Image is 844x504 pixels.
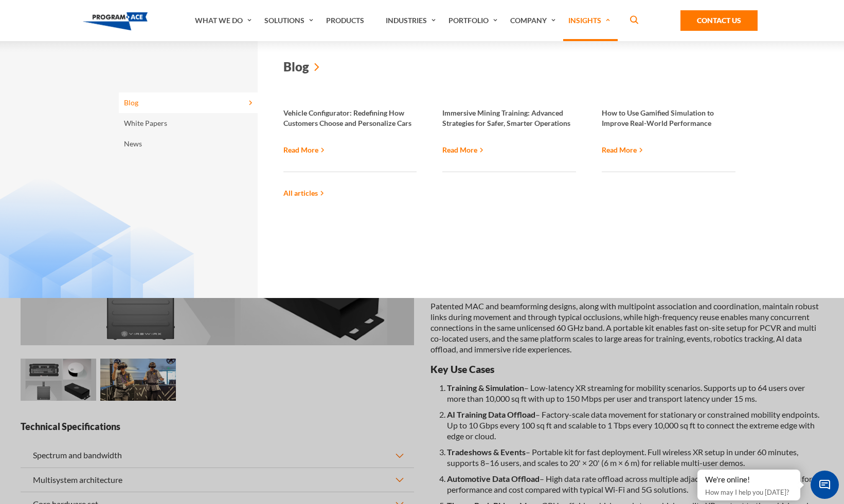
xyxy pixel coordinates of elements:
a: Blog [283,41,736,92]
a: White Papers [119,113,258,134]
strong: Vehicle Configurator: Redefining How Customers Choose and Personalize Cars [283,92,417,128]
strong: Immersive Mining Training: Advanced Strategies for Safer, Smarter Operations [442,92,576,128]
span: Chat Widget [811,471,839,499]
a: Blog [119,92,258,113]
a: Read More [602,144,643,155]
a: News [119,134,258,154]
a: All articles [283,188,324,198]
a: Read More [283,144,325,155]
p: How may I help you [DATE]? [705,486,793,498]
div: We're online! [705,475,793,485]
a: Contact Us [680,10,758,31]
a: Read More [442,144,483,155]
strong: How to Use Gamified Simulation to Improve Real-World Performance [602,92,735,128]
img: Program-Ace [83,12,148,30]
